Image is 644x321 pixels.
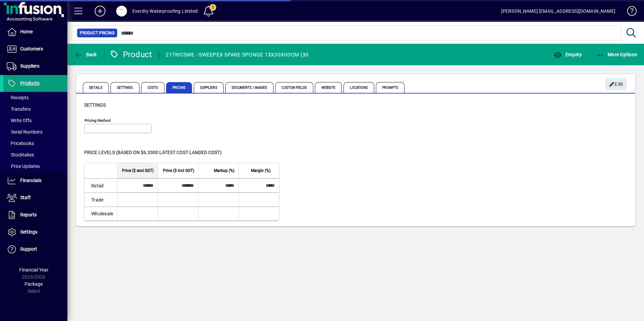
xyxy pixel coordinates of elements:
[141,82,165,93] span: Costs
[20,178,41,183] span: Financials
[19,267,49,273] span: Financial Year
[109,49,152,60] div: Product
[251,167,270,174] span: Margin (%)
[7,118,32,123] span: Write Offs
[7,141,34,146] span: Pricebooks
[25,281,43,287] span: Package
[214,167,234,174] span: Markup (%)
[7,164,40,169] span: Price Updates
[80,30,115,36] span: Product Pricing
[163,167,194,174] span: Price ($ incl GST)
[3,138,67,149] a: Pricebooks
[594,48,639,61] button: More Options
[554,52,582,57] span: Enquiry
[609,79,623,90] span: Edit
[110,82,139,93] span: Settings
[3,224,67,241] a: Settings
[3,24,67,40] a: Home
[3,126,67,138] a: Serial Numbers
[7,106,31,112] span: Transfers
[85,118,111,123] mat-label: Pricing method
[83,82,109,93] span: Details
[7,152,34,157] span: Stocktakes
[85,192,117,207] td: Trade
[225,82,274,93] span: Documents / Images
[3,115,67,126] a: Write Offs
[596,52,637,57] span: More Options
[111,5,132,17] button: Profile
[275,82,313,93] span: Custom Fields
[7,95,29,100] span: Receipts
[20,29,33,34] span: Home
[7,129,42,135] span: Serial Numbers
[3,41,67,58] a: Customers
[20,229,37,235] span: Settings
[20,46,43,51] span: Customers
[501,6,615,16] div: [PERSON_NAME] [EMAIL_ADDRESS][DOMAIN_NAME]
[166,82,192,93] span: Pricing
[20,212,37,217] span: Reports
[3,103,67,115] a: Transfers
[344,82,374,93] span: Locations
[122,167,154,174] span: Price ($ excl GST)
[3,160,67,172] a: Price Updates
[3,149,67,160] a: Stocktakes
[84,102,106,108] span: Settings
[3,172,67,189] a: Financials
[74,52,97,57] span: Back
[3,207,67,223] a: Reports
[89,5,111,17] button: Add
[166,49,309,60] div: 217RICSWE - SWEEPEX SPARE SPONGE 13X30XH3CM (30
[132,6,198,16] div: Everdry Waterproofing Limited
[605,78,627,90] button: Edit
[552,48,583,61] button: Enquiry
[376,82,405,93] span: Prompts
[20,246,37,252] span: Support
[3,92,67,103] a: Receipts
[3,241,67,258] a: Support
[67,48,104,61] app-page-header-button: Back
[84,150,222,155] span: Price levels (based on $6.3300 Latest cost landed cost)
[85,178,117,192] td: Retail
[194,82,224,93] span: Suppliers
[85,207,117,220] td: Wholesale
[3,58,67,75] a: Suppliers
[20,195,31,200] span: Staff
[3,189,67,206] a: Staff
[315,82,342,93] span: Website
[73,48,99,61] button: Back
[20,63,39,69] span: Suppliers
[20,80,39,86] span: Products
[622,1,636,23] a: Knowledge Base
